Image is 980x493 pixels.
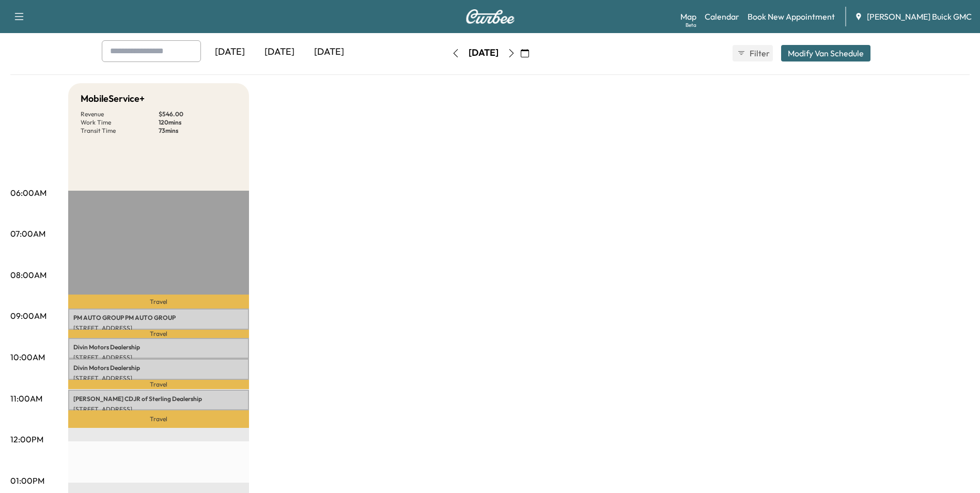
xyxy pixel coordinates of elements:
p: [STREET_ADDRESS] [73,353,244,362]
p: 10:00AM [10,351,45,363]
p: 73 mins [159,127,237,135]
span: Filter [750,47,768,59]
img: Curbee Logo [465,9,515,24]
button: Modify Van Schedule [781,45,870,61]
p: 11:00AM [10,392,42,405]
p: 06:00AM [10,187,46,199]
a: Book New Appointment [748,10,835,23]
div: [DATE] [304,40,354,64]
p: PM AUTO GROUP PM AUTO GROUP [73,314,244,322]
div: [DATE] [205,40,255,64]
a: MapBeta [680,10,696,23]
div: Beta [686,21,696,29]
p: 07:00AM [10,227,45,240]
div: [DATE] [255,40,304,64]
p: [STREET_ADDRESS] [73,324,244,332]
p: Travel [68,295,249,309]
a: Calendar [705,10,739,23]
div: [DATE] [469,47,499,59]
p: $ 546.00 [159,110,237,118]
span: [PERSON_NAME] Buick GMC [867,10,972,23]
p: Travel [68,330,249,338]
p: 08:00AM [10,269,46,281]
p: Divin Motors Dealership [73,343,244,351]
p: [STREET_ADDRESS] [73,374,244,382]
p: Travel [68,410,249,428]
p: 01:00PM [10,474,44,487]
p: [STREET_ADDRESS] [73,405,244,413]
p: Divin Motors Dealership [73,364,244,372]
p: 09:00AM [10,310,46,322]
p: 120 mins [159,118,237,127]
p: Travel [68,380,249,390]
p: Revenue [81,110,159,118]
p: Transit Time [81,127,159,135]
p: Work Time [81,118,159,127]
p: [PERSON_NAME] CDJR of Sterling Dealership [73,395,244,403]
p: 12:00PM [10,433,43,445]
button: Filter [733,45,773,61]
h5: MobileService+ [81,91,145,106]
